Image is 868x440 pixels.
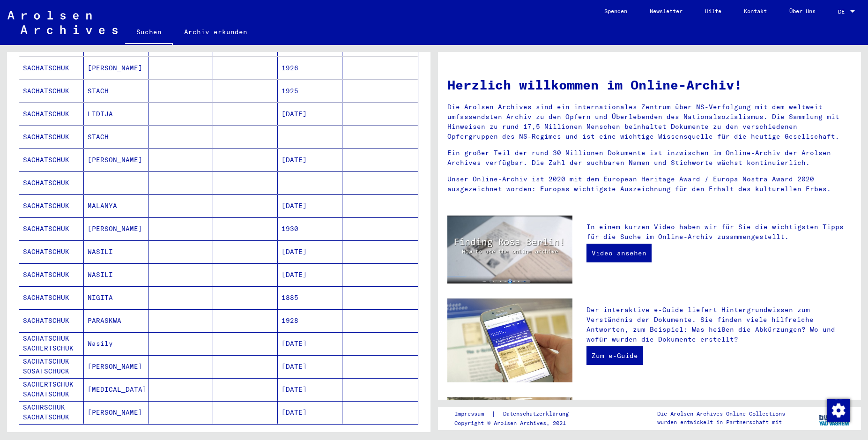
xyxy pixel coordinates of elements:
mat-cell: LIDIJA [84,103,148,125]
mat-cell: STACH [84,126,148,148]
mat-cell: [DATE] [278,355,342,378]
mat-cell: SACHATSCHUK [19,286,84,309]
mat-cell: 1885 [278,286,342,309]
img: eguide.jpg [447,298,573,382]
mat-cell: SACHATSCHUK [19,217,84,240]
p: Copyright © Arolsen Archives, 2021 [454,419,580,427]
mat-cell: [PERSON_NAME] [84,217,148,240]
mat-cell: [DATE] [278,149,342,171]
p: Die Arolsen Archives sind ein internationales Zentrum über NS-Verfolgung mit dem weltweit umfasse... [447,102,852,142]
span: DE [838,8,848,15]
h1: Herzlich willkommen im Online-Archiv! [447,75,852,95]
mat-cell: [MEDICAL_DATA] [84,378,148,401]
mat-cell: SACHATSCHUK [19,126,84,148]
mat-cell: [DATE] [278,378,342,401]
mat-cell: SACHATSCHUK [19,263,84,286]
a: Datenschutzerklärung [496,409,580,419]
mat-cell: [DATE] [278,332,342,355]
mat-cell: WASILI [84,263,148,286]
p: In einem kurzen Video haben wir für Sie die wichtigsten Tipps für die Suche im Online-Archiv zusa... [586,222,852,242]
p: Unser Online-Archiv ist 2020 mit dem European Heritage Award / Europa Nostra Award 2020 ausgezeic... [447,174,852,194]
mat-cell: [PERSON_NAME] [84,355,148,378]
mat-cell: Wasily [84,332,148,355]
img: Zustimmung ändern [827,399,850,422]
div: | [454,409,580,419]
mat-cell: SACHATSCHUK SOSATSCHUCK [19,355,84,378]
mat-cell: SACHATSCHUK [19,172,84,194]
mat-cell: SACHATSCHUK [19,103,84,125]
img: Arolsen_neg.svg [7,11,118,34]
mat-cell: [PERSON_NAME] [84,401,148,424]
mat-cell: WASILI [84,240,148,263]
mat-cell: SACHATSCHUK [19,240,84,263]
mat-cell: MALANYA [84,194,148,217]
mat-cell: NIGITA [84,286,148,309]
p: Ein großer Teil der rund 30 Millionen Dokumente ist inzwischen im Online-Archiv der Arolsen Archi... [447,148,852,168]
a: Archiv erkunden [173,21,259,43]
mat-cell: STACH [84,80,148,102]
mat-cell: [DATE] [278,194,342,217]
mat-cell: [PERSON_NAME] [84,57,148,79]
mat-cell: [PERSON_NAME] [84,149,148,171]
mat-cell: [DATE] [278,401,342,424]
mat-cell: SACHATSCHUK [19,194,84,217]
mat-cell: SACHATSCHUK SACHERTSCHUK [19,332,84,355]
mat-cell: SACHATSCHUK [19,309,84,332]
mat-cell: SACHERTSCHUK SACHATSCHUK [19,378,84,401]
mat-cell: 1928 [278,309,342,332]
mat-cell: 1930 [278,217,342,240]
mat-cell: [DATE] [278,240,342,263]
p: wurden entwickelt in Partnerschaft mit [657,418,785,426]
mat-cell: SACHATSCHUK [19,149,84,171]
p: Der interaktive e-Guide liefert Hintergrundwissen zum Verständnis der Dokumente. Sie finden viele... [586,305,852,344]
mat-cell: 1926 [278,57,342,79]
a: Suchen [125,21,173,45]
img: yv_logo.png [817,406,852,430]
mat-cell: SACHRSCHUK SACHATSCHUK [19,401,84,424]
p: Die Arolsen Archives Online-Collections [657,410,785,418]
mat-cell: SACHATSCHUK [19,80,84,102]
a: Impressum [454,409,491,419]
a: Zum e-Guide [586,346,643,365]
mat-cell: [DATE] [278,263,342,286]
mat-cell: 1925 [278,80,342,102]
mat-cell: PARASKWA [84,309,148,332]
mat-cell: SACHATSCHUK [19,57,84,79]
a: Video ansehen [586,244,652,262]
mat-cell: [DATE] [278,103,342,125]
img: video.jpg [447,216,573,284]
